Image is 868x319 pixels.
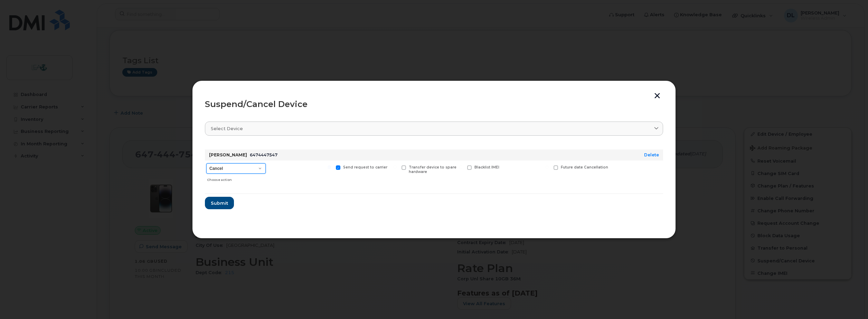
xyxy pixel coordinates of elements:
div: Suspend/Cancel Device [205,100,663,108]
span: Future date Cancellation [561,165,608,170]
span: Submit [211,200,228,206]
input: Blacklist IMEI [459,165,462,169]
input: Future date Cancellation [545,165,549,169]
input: Transfer device to spare hardware [393,165,397,169]
span: Transfer device to spare hardware [409,165,456,174]
span: Select device [211,125,243,132]
input: Send request to carrier [328,165,331,169]
strong: [PERSON_NAME] [209,152,247,157]
a: Select device [205,122,663,136]
a: Delete [644,152,659,157]
span: 6474447547 [250,152,277,157]
button: Submit [205,197,234,209]
span: Send request to carrier [343,165,387,170]
div: Choose action [207,174,266,183]
span: Blacklist IMEI [474,165,499,170]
